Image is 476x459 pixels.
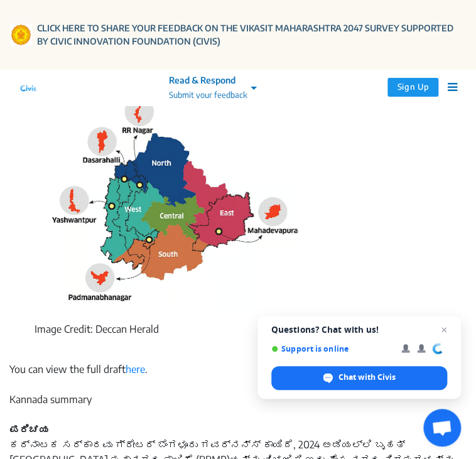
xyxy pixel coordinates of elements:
span: Chat with Civis [271,366,447,390]
li: The Southern Corporation will consist of major areas like [GEOGRAPHIC_DATA] and Surrounding south... [35,51,467,337]
figcaption: Image Credit: Deccan Herald [35,321,467,337]
img: Gom Logo [10,24,32,46]
img: navlogo.png [19,78,38,97]
p: Submit your feedback [169,89,247,102]
button: Sign Up [387,78,438,97]
a: here [126,363,145,375]
strong: ಪರಿಚಯ [9,423,50,436]
span: Chat with Civis [338,372,396,383]
a: Open chat [423,409,461,446]
span: Questions? Chat with us! [271,325,447,335]
a: CLICK HERE TO SHARE YOUR FEEDBACK ON THE VIKASIT MAHARASHTRA 2047 SURVEY SUPPORTED BY CIVIC INNOV... [37,21,466,48]
img: AD_4nXfQaGj6-drdY3n4ZLqQM7l210TQr5p-eo1yEBJ54S9h4Xhnlf4Y5WvIwDQ1NTylzWn22X6yb1xkDcdTCBxPcwvq2llGX... [35,81,309,311]
span: Support is online [271,344,392,354]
